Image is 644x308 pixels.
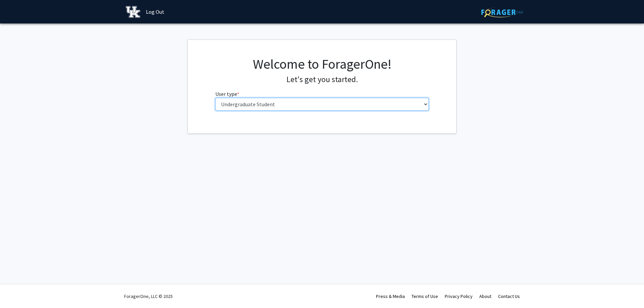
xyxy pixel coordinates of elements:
[376,293,405,299] a: Press & Media
[5,278,29,303] iframe: Chat
[479,293,491,299] a: About
[126,6,140,18] img: University of Kentucky Logo
[215,75,429,84] h4: Let's get you started.
[445,293,473,299] a: Privacy Policy
[124,285,173,308] div: ForagerOne, LLC © 2025
[481,7,523,17] img: ForagerOne Logo
[498,293,520,299] a: Contact Us
[412,293,438,299] a: Terms of Use
[215,90,239,98] label: User type
[215,56,429,72] h1: Welcome to ForagerOne!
